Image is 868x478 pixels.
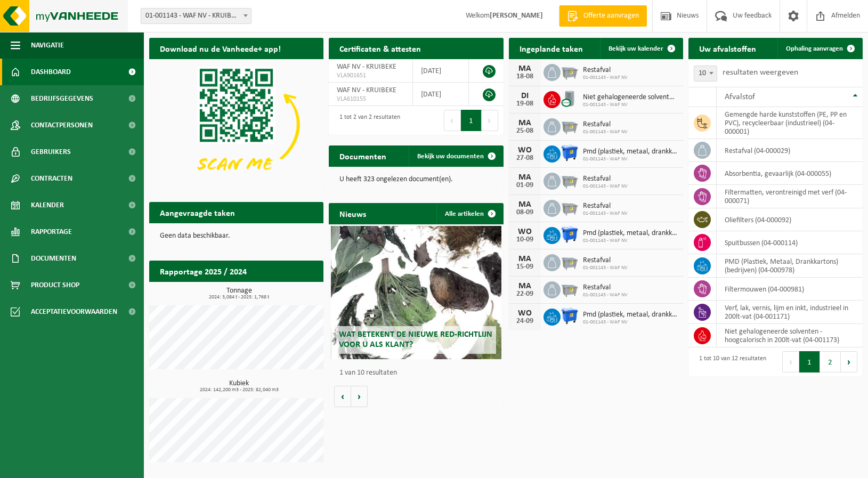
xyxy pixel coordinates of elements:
span: Bedrijfsgegevens [31,85,93,112]
div: 01-09 [514,182,536,189]
a: Alle artikelen [436,203,502,224]
h2: Ingeplande taken [509,38,594,59]
span: Pmd (plastiek, metaal, drankkartons) (bedrijven) [583,311,678,319]
p: Geen data beschikbaar. [160,232,313,240]
h2: Uw afvalstoffen [688,38,767,59]
span: Wat betekent de nieuwe RED-richtlijn voor u als klant? [339,330,492,349]
div: MA [514,173,536,182]
a: Ophaling aanvragen [777,38,862,59]
span: 01-001143 - WAF NV [583,183,628,190]
span: Pmd (plastiek, metaal, drankkartons) (bedrijven) [583,229,678,238]
span: 01-001143 - WAF NV [583,210,628,217]
div: 1 tot 2 van 2 resultaten [334,109,400,132]
button: Vorige [334,386,351,407]
td: restafval (04-000029) [717,139,863,162]
td: absorbentia, gevaarlijk (04-000055) [717,162,863,185]
td: niet gehalogeneerde solventen - hoogcalorisch in 200lt-vat (04-001173) [717,324,863,347]
div: 1 tot 10 van 12 resultaten [694,350,766,374]
span: Gebruikers [31,139,71,165]
span: Niet gehalogeneerde solventen - hoogcalorisch in 200lt-vat [583,93,678,102]
span: Pmd (plastiek, metaal, drankkartons) (bedrijven) [583,148,678,156]
button: Previous [444,110,461,131]
button: 2 [820,351,841,372]
div: MA [514,64,536,73]
span: Contracten [31,165,72,192]
div: 10-09 [514,236,536,244]
img: WB-2500-GAL-GY-01 [561,198,579,216]
p: U heeft 323 ongelezen document(en). [339,176,492,183]
h2: Aangevraagde taken [149,202,246,223]
td: [DATE] [413,59,469,83]
td: filtermouwen (04-000981) [717,278,863,301]
img: Download de VHEPlus App [149,59,323,190]
span: VLA901651 [337,71,404,80]
h2: Rapportage 2025 / 2024 [149,261,257,281]
span: 01-001143 - WAF NV [583,75,628,81]
a: Wat betekent de nieuwe RED-richtlijn voor u als klant? [331,226,502,359]
div: MA [514,119,536,127]
a: Bekijk rapportage [244,281,322,303]
span: Product Shop [31,272,79,298]
h2: Nieuws [329,203,377,224]
span: Afvalstof [725,93,755,101]
div: MA [514,282,536,290]
span: 01-001143 - WAF NV - KRUIBEKE [141,8,252,24]
td: gemengde harde kunststoffen (PE, PP en PVC), recycleerbaar (industrieel) (04-000001) [717,107,863,139]
td: oliefilters (04-000092) [717,208,863,231]
span: 2024: 142,200 m3 - 2025: 82,040 m3 [155,387,323,393]
span: Kalender [31,192,64,218]
img: WB-2500-GAL-GY-01 [561,253,579,271]
div: 18-08 [514,73,536,80]
span: WAF NV - KRUIBEKE [337,63,396,71]
a: Bekijk uw kalender [600,38,682,59]
img: WB-1100-HPE-BE-01 [561,225,579,244]
span: Dashboard [31,59,71,85]
td: [DATE] [413,83,469,106]
span: Rapportage [31,218,72,245]
img: WB-1100-HPE-BE-01 [561,307,579,325]
img: WB-1100-HPE-BE-01 [561,144,579,162]
img: WB-2500-GAL-GY-01 [561,62,579,80]
td: verf, lak, vernis, lijm en inkt, industrieel in 200lt-vat (04-001171) [717,301,863,324]
img: WB-2500-GAL-GY-01 [561,280,579,298]
img: WB-2500-GAL-GY-01 [561,117,579,135]
span: Offerte aanvragen [581,11,642,21]
div: 15-09 [514,263,536,271]
button: Previous [782,351,799,372]
span: 10 [694,66,717,82]
h3: Tonnage [155,287,323,300]
div: 24-09 [514,318,536,325]
span: 01-001143 - WAF NV [583,156,678,163]
span: 2024: 3,084 t - 2025: 1,768 t [155,295,323,300]
button: 1 [799,351,820,372]
td: PMD (Plastiek, Metaal, Drankkartons) (bedrijven) (04-000978) [717,254,863,278]
button: 1 [461,110,482,131]
span: Bekijk uw kalender [609,45,663,52]
h2: Documenten [329,145,397,166]
div: MA [514,200,536,209]
div: WO [514,228,536,236]
span: 01-001143 - WAF NV [583,319,678,326]
div: MA [514,255,536,263]
span: Documenten [31,245,76,272]
span: 10 [694,66,717,81]
span: 01-001143 - WAF NV [583,292,628,298]
a: Bekijk uw documenten [409,145,502,167]
button: Volgende [351,386,368,407]
img: LP-LD-00200-CU [561,90,579,108]
span: Acceptatievoorwaarden [31,298,117,325]
button: Next [841,351,857,372]
div: 19-08 [514,100,536,108]
span: Restafval [583,202,628,210]
div: 08-09 [514,209,536,216]
td: filtermatten, verontreinigd met verf (04-000071) [717,185,863,208]
span: Bekijk uw documenten [417,153,484,160]
span: Navigatie [31,32,64,59]
h2: Certificaten & attesten [329,38,432,59]
button: Next [482,110,498,131]
div: DI [514,92,536,100]
span: 01-001143 - WAF NV [583,102,678,108]
span: WAF NV - KRUIBEKE [337,86,396,94]
strong: [PERSON_NAME] [490,12,543,20]
span: 01-001143 - WAF NV [583,265,628,271]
